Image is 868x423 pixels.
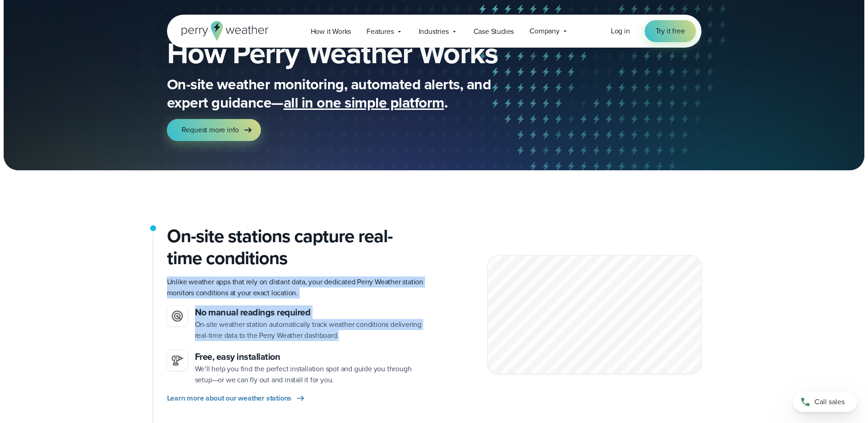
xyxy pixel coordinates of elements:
[466,22,522,41] a: Case Studies
[195,363,427,385] p: We’ll help you find the perfect installation spot and guide you through setup—or we can fly out a...
[284,92,444,114] span: all in one simple platform
[656,26,685,37] span: Try it free
[167,393,292,404] span: Learn more about our weather stations
[529,26,560,37] span: Company
[611,26,630,37] a: Log in
[167,393,307,404] a: Learn more about our weather stations
[167,119,261,141] a: Request more info
[167,225,427,269] h2: On-site stations capture real-time conditions
[611,26,630,36] span: Log in
[311,26,351,37] span: How it Works
[167,75,533,112] p: On-site weather monitoring, automated alerts, and expert guidance— .
[167,277,427,298] p: Unlike weather apps that rely on distant data, your dedicated Perry Weather station monitors cond...
[645,20,696,42] a: Try it free
[195,319,427,341] p: On-site weather station automatically track weather conditions delivering real-time data to the P...
[195,306,427,319] h3: No manual readings required
[195,350,427,363] h3: Free, easy installation
[814,396,845,407] span: Call sales
[167,38,564,68] h1: How Perry Weather Works
[182,125,239,136] span: Request more info
[474,26,514,37] span: Case Studies
[419,26,449,37] span: Industries
[367,26,394,37] span: Features
[303,22,359,41] a: How it Works
[793,392,857,412] a: Call sales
